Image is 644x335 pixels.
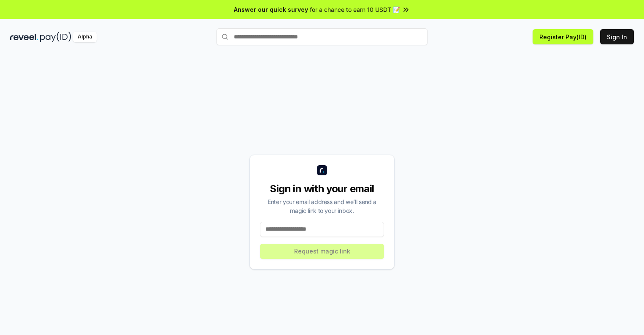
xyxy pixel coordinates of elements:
span: for a chance to earn 10 USDT 📝 [310,5,400,14]
img: logo_small [317,165,327,175]
button: Sign In [600,29,634,44]
button: Register Pay(ID) [533,29,593,44]
div: Enter your email address and we’ll send a magic link to your inbox. [260,197,384,215]
span: Answer our quick survey [234,5,308,14]
img: reveel_dark [10,32,38,42]
img: pay_id [40,32,71,42]
div: Sign in with your email [260,182,384,196]
div: Alpha [73,32,97,42]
